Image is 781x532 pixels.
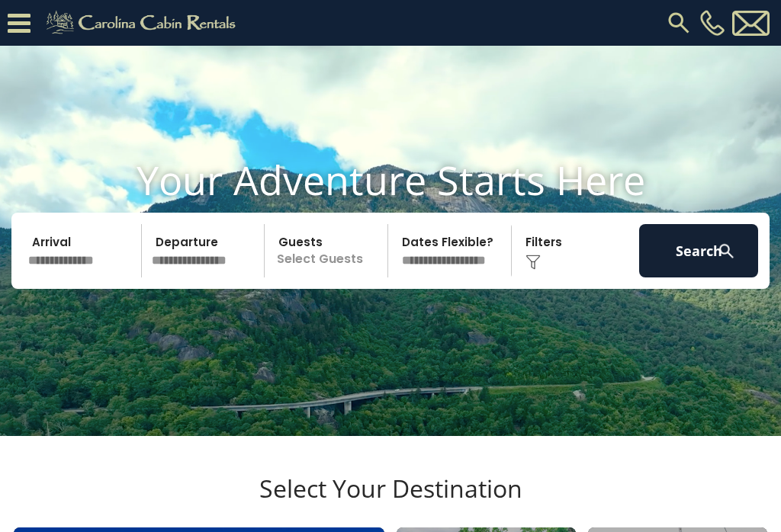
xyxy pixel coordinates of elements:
[696,10,728,36] a: [PHONE_NUMBER]
[639,224,758,277] button: Search
[269,224,387,277] p: Select Guests
[665,9,693,37] img: search-regular.svg
[717,242,736,261] img: search-regular-white.png
[11,156,770,204] h1: Your Adventure Starts Here
[525,255,541,270] img: filter--v1.png
[11,474,770,527] h3: Select Your Destination
[38,8,249,38] img: Khaki-logo.png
